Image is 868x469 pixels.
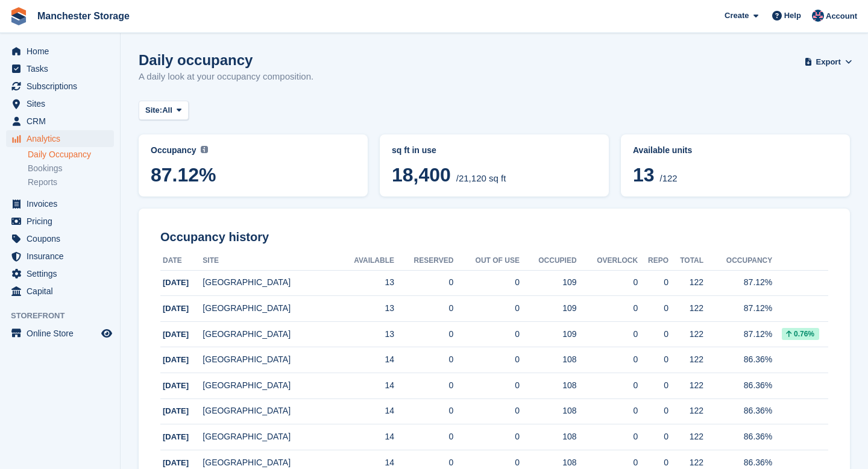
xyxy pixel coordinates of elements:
a: menu [6,325,114,342]
span: /122 [659,173,677,183]
a: Reports [28,177,114,188]
span: Coupons [27,230,99,247]
td: 122 [668,270,703,296]
span: Insurance [27,248,99,265]
span: Account [826,10,857,22]
td: 0 [453,270,520,296]
div: 0.76% [782,328,819,340]
a: menu [6,230,114,247]
a: menu [6,265,114,282]
td: 0 [394,321,453,347]
th: Occupancy [703,251,772,271]
th: Available [334,251,394,271]
span: All [162,104,172,116]
td: [GEOGRAPHIC_DATA] [203,321,334,347]
td: 13 [334,270,394,296]
td: 0 [453,296,520,322]
span: 13 [633,164,655,186]
td: 13 [334,321,394,347]
span: Create [725,10,749,22]
div: 0 [638,353,668,366]
td: [GEOGRAPHIC_DATA] [203,398,334,424]
h1: Daily occupancy [139,52,313,68]
div: 0 [577,353,638,366]
a: menu [6,60,114,77]
td: 87.12% [703,296,772,322]
span: Sites [27,95,99,112]
td: [GEOGRAPHIC_DATA] [203,347,334,373]
th: Date [160,251,203,271]
td: 0 [394,296,453,322]
td: 14 [334,347,394,373]
td: 86.36% [703,347,772,373]
abbr: Current percentage of units occupied or overlocked [633,144,838,157]
span: [DATE] [163,432,189,441]
span: sq ft in use [392,145,436,155]
a: Daily Occupancy [28,149,114,160]
span: Settings [27,265,99,282]
div: 0 [577,379,638,392]
td: 86.36% [703,424,772,450]
div: 109 [520,302,577,315]
span: Occupancy [151,145,196,155]
span: Storefront [11,310,120,322]
td: 0 [394,270,453,296]
td: 0 [453,424,520,450]
span: Site: [145,104,162,116]
abbr: Current percentage of sq ft occupied [151,144,356,157]
span: 18,400 [392,164,451,186]
span: Export [816,56,841,68]
div: 0 [577,430,638,443]
h2: Occupancy history [160,230,828,244]
td: 122 [668,296,703,322]
span: [DATE] [163,355,189,364]
a: menu [6,283,114,300]
td: 0 [453,321,520,347]
div: 108 [520,430,577,443]
div: 0 [638,456,668,469]
td: 122 [668,321,703,347]
td: 0 [453,373,520,399]
span: CRM [27,113,99,130]
td: 122 [668,398,703,424]
span: Pricing [27,213,99,230]
span: [DATE] [163,278,189,287]
td: 87.12% [703,321,772,347]
div: 0 [577,404,638,417]
a: menu [6,195,114,212]
span: Home [27,43,99,60]
a: menu [6,43,114,60]
td: 86.36% [703,398,772,424]
td: 13 [334,296,394,322]
td: 87.12% [703,270,772,296]
span: 87.12% [151,164,356,186]
div: 108 [520,379,577,392]
div: 0 [638,328,668,341]
div: 0 [577,456,638,469]
th: Total [668,251,703,271]
span: [DATE] [163,406,189,415]
span: Capital [27,283,99,300]
button: Export [807,52,850,72]
img: icon-info-grey-7440780725fd019a000dd9b08b2336e03edf1995a4989e88bcd33f0948082b44.svg [201,146,208,153]
td: [GEOGRAPHIC_DATA] [203,270,334,296]
span: [DATE] [163,458,189,467]
th: Out of Use [453,251,520,271]
td: 122 [668,373,703,399]
td: 0 [453,398,520,424]
span: /21,120 sq ft [456,173,506,183]
td: 14 [334,373,394,399]
a: menu [6,248,114,265]
div: 0 [577,302,638,315]
td: [GEOGRAPHIC_DATA] [203,424,334,450]
td: 0 [394,347,453,373]
span: [DATE] [163,330,189,339]
div: 109 [520,328,577,341]
th: Overlock [577,251,638,271]
div: 109 [520,276,577,289]
td: 14 [334,424,394,450]
p: A daily look at your occupancy composition. [139,70,313,84]
span: Help [784,10,801,22]
div: 0 [638,302,668,315]
td: 86.36% [703,373,772,399]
